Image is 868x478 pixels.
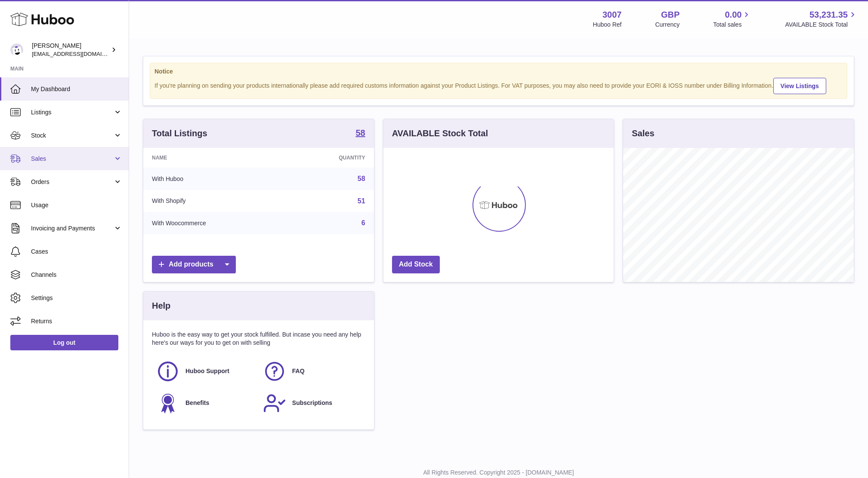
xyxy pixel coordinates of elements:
[392,128,488,139] h3: AVAILABLE Stock Total
[773,78,826,94] a: View Listings
[31,85,122,93] span: My Dashboard
[263,360,361,383] a: FAQ
[32,42,109,58] div: [PERSON_NAME]
[809,9,848,21] span: 53,231.35
[143,168,286,190] td: With Huboo
[143,148,286,168] th: Name
[154,67,843,76] strong: Notice
[286,148,374,168] th: Quantity
[152,331,365,347] p: Huboo is the easy way to get your stock fulfilled. But incase you need any help here's our ways f...
[185,367,229,375] span: Huboo Support
[358,197,365,205] a: 51
[152,128,207,139] h3: Total Listings
[31,224,113,233] span: Invoicing and Payments
[661,9,680,21] strong: GBP
[31,201,122,209] span: Usage
[143,212,286,234] td: With Woocommerce
[31,132,113,140] span: Stock
[725,9,742,21] span: 0.00
[10,43,23,56] img: bevmay@maysama.com
[31,271,122,279] span: Channels
[156,392,254,415] a: Benefits
[355,129,365,137] strong: 58
[152,300,170,312] h3: Help
[143,190,286,212] td: With Shopify
[632,128,654,139] h3: Sales
[361,219,365,227] a: 6
[31,294,122,302] span: Settings
[136,469,861,477] p: All Rights Reserved. Copyright 2025 - [DOMAIN_NAME]
[154,77,843,94] div: If you're planning on sending your products internationally please add required customs informati...
[31,108,113,116] span: Listings
[152,256,236,273] a: Add products
[31,317,122,325] span: Returns
[358,175,365,182] a: 58
[713,9,751,29] a: 0.00 Total sales
[31,155,113,163] span: Sales
[185,399,209,407] span: Benefits
[10,335,118,350] a: Log out
[31,178,113,186] span: Orders
[655,21,680,29] div: Currency
[713,21,751,29] span: Total sales
[32,50,127,57] span: [EMAIL_ADDRESS][DOMAIN_NAME]
[593,21,622,29] div: Huboo Ref
[392,256,440,273] a: Add Stock
[292,367,305,375] span: FAQ
[785,9,858,29] a: 53,231.35 AVAILABLE Stock Total
[602,9,622,21] strong: 3007
[263,392,361,415] a: Subscriptions
[156,360,254,383] a: Huboo Support
[31,248,122,256] span: Cases
[355,129,365,139] a: 58
[785,21,858,29] span: AVAILABLE Stock Total
[292,399,332,407] span: Subscriptions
